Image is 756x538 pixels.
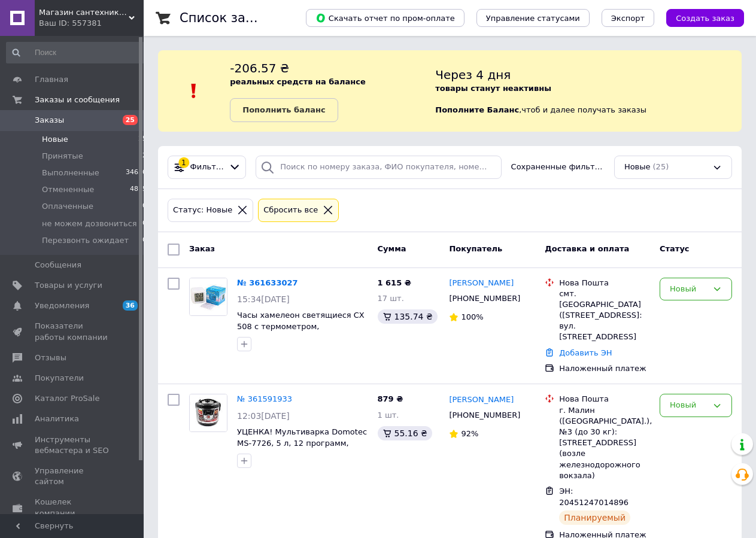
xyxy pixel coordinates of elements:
span: 25 [138,134,147,145]
button: Создать заказ [666,9,744,27]
b: товары станут неактивны [435,84,551,93]
button: Экспорт [602,9,654,27]
span: 17 шт. [378,294,404,303]
div: Новый [670,399,708,412]
a: Добавить ЭН [559,348,612,357]
span: Товары и услуги [35,280,102,291]
a: Создать заказ [654,13,744,22]
span: Через 4 дня [435,68,511,82]
span: Новые [42,134,68,145]
span: Фильтры [190,162,224,173]
div: Ваш ID: 557381 [39,18,144,29]
span: Заказ [189,244,215,253]
span: Перезвонть ожидает [42,235,129,246]
div: Нова Пошта [559,394,650,405]
span: 12:03[DATE] [237,411,290,421]
span: Покупатель [449,244,502,253]
span: Сумма [378,244,406,253]
span: -206.57 ₴ [230,61,289,75]
b: Пополнить баланс [242,105,325,114]
span: Экспорт [611,14,645,23]
a: Фото товару [189,394,227,432]
span: Доставка и оплата [545,244,629,253]
div: 55.16 ₴ [378,426,432,440]
button: Управление статусами [476,9,590,27]
div: Статус: Новые [171,204,235,217]
span: Покупатели [35,373,84,384]
span: Оплаченные [42,201,93,212]
span: 4875 [130,184,147,195]
span: ЭН: 20451247014896 [559,487,629,507]
div: , чтоб и далее получать заказы [435,60,742,122]
b: реальных средств на балансе [230,77,366,86]
span: Отмененные [42,184,94,195]
div: Новый [670,283,708,296]
span: 36 [123,300,138,311]
span: Кошелек компании [35,497,111,518]
span: Сохраненные фильтры: [511,162,605,173]
span: Показатели работы компании [35,321,111,342]
span: Создать заказ [676,14,734,23]
span: Статус [660,244,690,253]
a: УЦЕНКА! Мультиварка Domotec MS-7726, 5 л, 12 программ, мощность 1500 Вт, пароварка [237,427,367,458]
span: Сообщения [35,260,81,270]
input: Поиск [6,42,148,63]
img: Фото товару [190,394,227,431]
span: [PHONE_NUMBER] [449,294,520,303]
span: Заказы и сообщения [35,95,120,105]
span: Уведомления [35,300,89,311]
div: Наложенный платеж [559,363,650,374]
img: :exclamation: [185,82,203,100]
a: Часы хамелеон светящиеся CX 508 с термометром, будильником, датой [237,311,365,342]
span: 92% [461,429,478,438]
div: Нова Пошта [559,278,650,288]
div: 135.74 ₴ [378,309,438,324]
span: 0 [142,218,147,229]
div: Сбросить все [261,204,320,217]
a: № 361633027 [237,278,298,287]
img: Фото товару [190,278,227,315]
span: 879 ₴ [378,394,403,403]
span: 1 шт. [378,411,399,420]
span: Аналитика [35,414,79,424]
span: Главная [35,74,68,85]
input: Поиск по номеру заказа, ФИО покупателя, номеру телефона, Email, номеру накладной [256,156,501,179]
a: [PERSON_NAME] [449,278,514,289]
span: Каталог ProSale [35,393,99,404]
span: Магазин сантехники Eurotherm [39,7,129,18]
span: Скачать отчет по пром-оплате [315,13,455,23]
div: смт. [GEOGRAPHIC_DATA] ([STREET_ADDRESS]: вул. [STREET_ADDRESS] [559,288,650,343]
div: 1 [178,157,189,168]
span: Принятые [42,151,83,162]
span: 25 [123,115,138,125]
span: не можем дозвониться [42,218,137,229]
span: Выполненные [42,168,99,178]
span: Инструменты вебмастера и SEO [35,434,111,456]
span: 0 [142,201,147,212]
a: [PERSON_NAME] [449,394,514,406]
div: Планируемый [559,510,630,525]
b: Пополните Баланс [435,105,519,114]
span: Управление статусами [486,14,580,23]
a: Пополнить баланс [230,98,338,122]
span: 0 [142,235,147,246]
h1: Список заказов [180,11,283,25]
span: Новые [624,162,651,173]
span: 2 [142,151,147,162]
a: № 361591933 [237,394,292,403]
span: Заказы [35,115,64,126]
span: 1 615 ₴ [378,278,411,287]
div: г. Малин ([GEOGRAPHIC_DATA].), №3 (до 30 кг): [STREET_ADDRESS] (возле железнодорожного вокзала) [559,405,650,481]
a: Фото товару [189,278,227,316]
span: Отзывы [35,352,66,363]
span: 100% [461,312,483,321]
button: Скачать отчет по пром-оплате [306,9,464,27]
span: 34630 [126,168,147,178]
span: Управление сайтом [35,466,111,487]
span: [PHONE_NUMBER] [449,411,520,420]
span: 15:34[DATE] [237,294,290,304]
span: (25) [653,162,669,171]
